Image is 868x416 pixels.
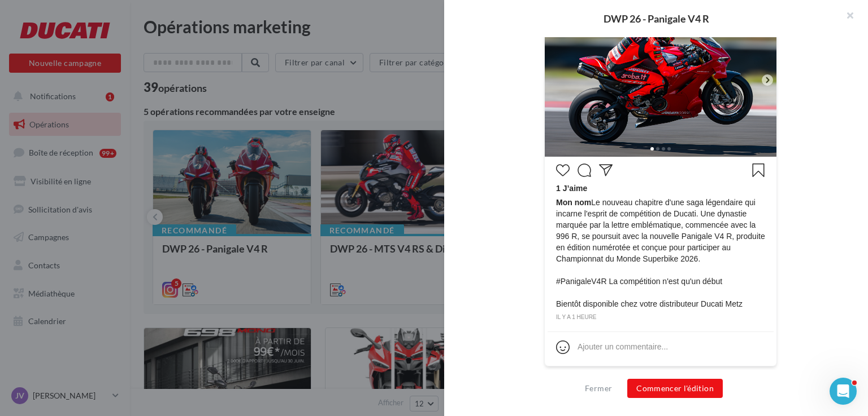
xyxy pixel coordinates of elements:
div: il y a 1 heure [556,312,765,322]
iframe: Intercom live chat [830,378,857,405]
span: Mon nom [556,198,591,207]
svg: Enregistrer [752,163,765,177]
svg: J’aime [556,163,570,177]
button: Fermer [580,382,617,395]
div: DWP 26 - Panigale V4 R [462,14,850,24]
svg: Emoji [556,340,570,354]
div: 1 J’aime [556,183,765,197]
span: Le nouveau chapitre d'une saga légendaire qui incarne l'esprit de compétition de Ducati. Une dyna... [556,197,765,309]
button: Commencer l'édition [627,379,723,398]
svg: Partager la publication [599,163,613,177]
div: La prévisualisation est non-contractuelle [544,366,777,381]
svg: Commenter [578,163,591,177]
div: Ajouter un commentaire... [578,341,668,352]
